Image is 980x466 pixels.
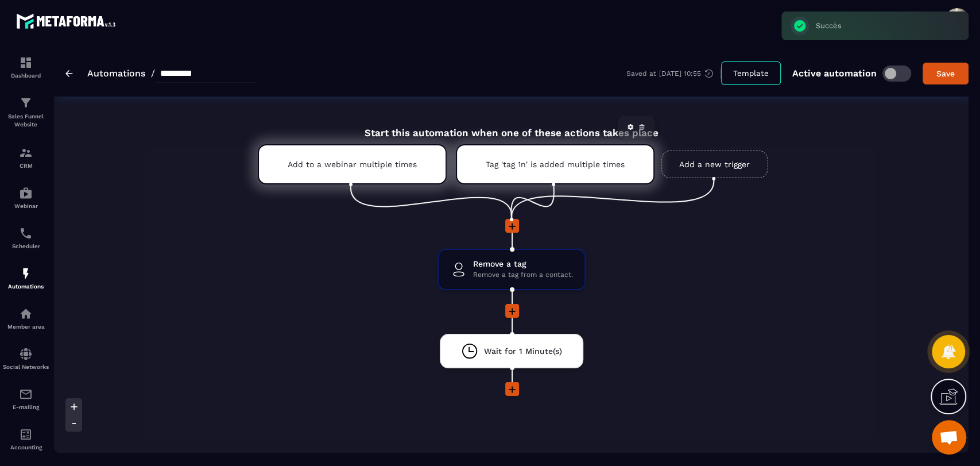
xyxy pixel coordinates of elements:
button: Save [923,63,969,84]
span: / [151,68,155,79]
img: scheduler [19,226,33,240]
span: Remove a tag from a contact. [473,269,573,280]
div: Saved at [626,68,721,79]
a: emailemailE-mailing [3,379,49,419]
p: Dashboard [3,72,49,79]
a: formationformationCRM [3,137,49,178]
span: Wait for 1 Minute(s) [484,346,562,357]
p: Member area [3,323,49,330]
p: Active automation [792,68,877,79]
p: Social Networks [3,364,49,370]
a: automationsautomationsAutomations [3,258,49,298]
a: Add a new trigger [661,151,768,178]
img: accountant [19,428,33,441]
a: accountantaccountantAccounting [3,419,49,459]
img: social-network [19,347,33,361]
img: formation [19,146,33,160]
div: Mở cuộc trò chuyện [932,420,966,455]
p: [DATE] 10:55 [659,70,701,78]
img: email [19,387,33,401]
img: automations [19,307,33,321]
img: arrow [65,70,73,77]
img: automations [19,186,33,200]
p: CRM [3,163,49,169]
a: formationformationSales Funnel Website [3,87,49,137]
a: social-networksocial-networkSocial Networks [3,338,49,379]
p: Sales Funnel Website [3,113,49,129]
img: logo [16,10,119,32]
div: Start this automation when one of these actions takes place [229,114,794,138]
span: Remove a tag [473,259,573,269]
div: Save [930,68,961,79]
p: Automations [3,283,49,290]
p: Scheduler [3,243,49,249]
p: Accounting [3,444,49,450]
a: automationsautomationsMember area [3,298,49,338]
p: Tag 'tag 1n' is added multiple times [486,160,625,169]
a: schedulerschedulerScheduler [3,218,49,258]
p: Webinar [3,203,49,209]
img: automations [19,267,33,280]
a: automationsautomationsWebinar [3,178,49,218]
a: Automations [87,68,145,79]
button: Template [721,61,781,85]
img: formation [19,56,33,70]
p: Add to a webinar multiple times [288,160,417,169]
p: E-mailing [3,404,49,410]
a: formationformationDashboard [3,47,49,87]
img: formation [19,96,33,110]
